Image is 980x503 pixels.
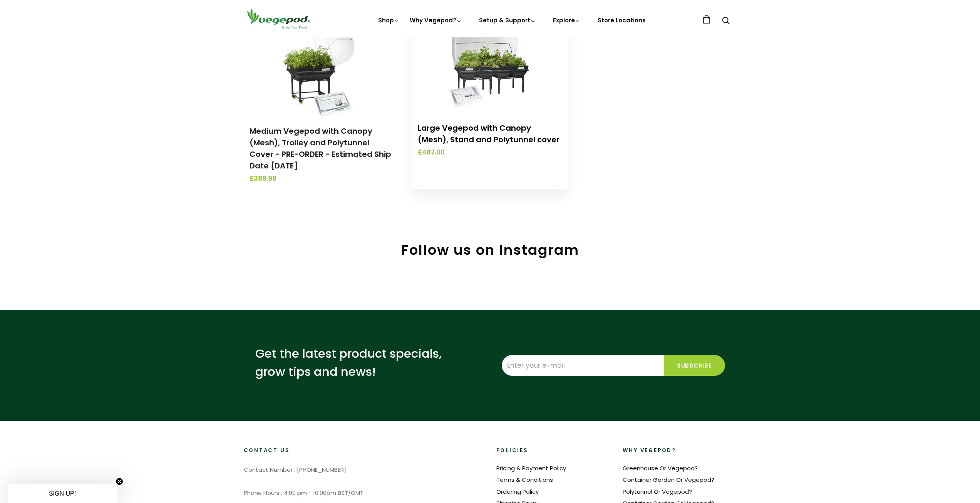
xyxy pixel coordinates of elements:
[623,464,698,472] a: Greenhouse Or Vegepod?
[244,8,313,30] img: Vegepod
[722,17,730,25] a: Search
[496,447,610,454] h2: Policies
[8,484,117,503] div: SIGN UP!Close teaser
[116,478,123,485] button: Close teaser
[496,476,553,484] a: Terms & Conditions
[410,16,462,24] a: Why Vegepod?
[255,345,448,380] p: Get the latest product specials, grow tips and news!
[250,174,394,184] span: £389.99
[49,490,76,497] span: SIGN UP!
[598,16,646,24] a: Store Locations
[250,126,391,171] a: Medium Vegepod with Canopy (Mesh), Trolley and Polytunnel Cover - PRE-ORDER - Estimated Ship Date...
[623,476,714,484] a: Container Garden Or Vegepod?
[496,464,566,472] a: Pricing & Payment Policy
[502,355,664,376] input: Enter your e-mail
[496,488,539,496] a: Ordering Policy
[244,464,484,499] p: Contact Number : [PHONE_NUMBER] Phone Hours : 4:00 pm - 10:00pm BST/GMT
[623,447,737,454] h2: Why Vegepod?
[664,355,725,376] input: Subscribe
[553,16,581,24] a: Explore
[479,16,536,24] a: Setup & Support
[244,447,484,454] h2: Contact Us
[449,17,530,114] img: Large Vegepod with Canopy (Mesh), Stand and Polytunnel cover
[378,16,400,24] a: Shop
[244,242,737,258] h2: Follow us on Instagram
[623,488,692,496] a: Polytunnel Or Vegepod?
[418,123,560,145] a: Large Vegepod with Canopy (Mesh), Stand and Polytunnel cover
[281,20,362,117] img: Medium Vegepod with Canopy (Mesh), Trolley and Polytunnel Cover - PRE-ORDER - Estimated Ship Date...
[418,148,562,158] span: £487.00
